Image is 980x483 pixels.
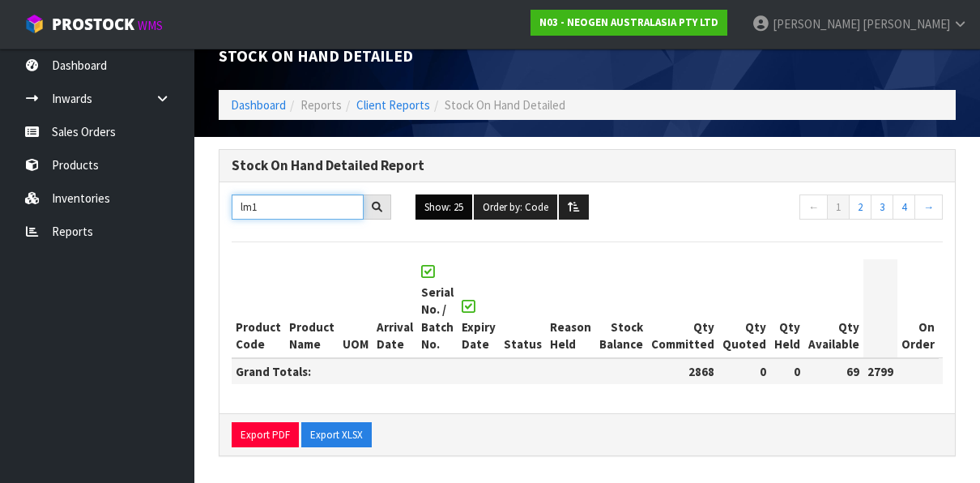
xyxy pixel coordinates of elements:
strong: 69 [846,364,859,379]
th: Qty Quoted [718,259,770,358]
strong: 0 [794,364,800,379]
a: → [914,194,943,220]
th: Qty Available [804,259,863,358]
strong: 0 [760,364,766,379]
span: Reports [300,97,342,113]
a: ← [799,194,828,220]
th: Serial No. / Batch No. [417,259,458,358]
small: WMS [138,18,163,33]
h3: Stock On Hand Detailed Report [232,158,943,173]
input: Search [232,194,364,220]
button: Export XLSX [301,422,372,448]
span: [PERSON_NAME] [773,16,860,32]
th: UOM [339,259,373,358]
th: Arrival Date [373,259,417,358]
span: Stock On Hand Detailed [219,46,413,66]
th: Stock Balance [595,259,647,358]
a: 3 [871,194,893,220]
button: Export PDF [232,422,299,448]
a: 2 [849,194,871,220]
th: Expiry Date [458,259,500,358]
img: cube-alt.png [24,14,45,34]
span: ProStock [52,14,134,35]
th: Qty Held [770,259,804,358]
nav: Page navigation [783,194,943,224]
th: Product Name [285,259,339,358]
a: 1 [827,194,850,220]
strong: 2799 [867,364,893,379]
strong: 2868 [688,364,714,379]
a: 4 [893,194,915,220]
span: [PERSON_NAME] [863,16,950,32]
button: Show: 25 [415,194,472,220]
button: Order by: Code [474,194,557,220]
th: Qty Committed [647,259,718,358]
a: Client Reports [356,97,430,113]
strong: Grand Totals: [236,364,311,379]
a: Dashboard [231,97,286,113]
th: Product Code [232,259,285,358]
span: Stock On Hand Detailed [445,97,565,113]
th: Reason Held [546,259,595,358]
th: Status [500,259,546,358]
strong: N03 - NEOGEN AUSTRALASIA PTY LTD [539,15,718,29]
th: On Order [897,259,939,358]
